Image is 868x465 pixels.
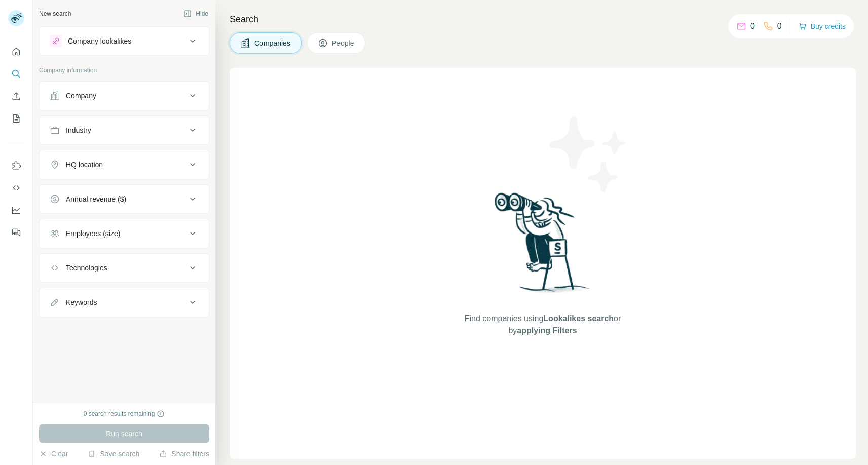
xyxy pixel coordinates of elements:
button: Buy credits [799,19,846,33]
button: Industry [40,118,209,142]
div: Employees (size) [66,228,120,239]
div: New search [39,9,71,18]
img: Surfe Illustration - Stars [543,108,634,200]
button: Hide [176,6,215,21]
button: Enrich CSV [8,87,24,105]
button: Share filters [159,449,209,459]
p: 0 [750,20,755,32]
span: Lookalikes search [543,314,614,323]
button: Clear [39,449,68,459]
button: Use Surfe API [8,179,24,197]
button: Company lookalikes [40,29,209,53]
span: People [332,38,355,48]
div: Industry [66,125,91,135]
button: Search [8,65,24,83]
button: Quick start [8,43,24,61]
p: 0 [777,20,782,32]
button: My lists [8,109,24,128]
button: Keywords [40,290,209,315]
div: Company lookalikes [68,36,131,46]
div: Company [66,91,96,101]
span: Companies [254,38,291,48]
h4: Search [230,12,856,26]
div: HQ location [66,160,103,170]
button: Dashboard [8,201,24,219]
p: Company information [39,66,209,75]
button: Employees (size) [40,221,209,246]
button: Save search [88,449,139,459]
button: Technologies [40,256,209,280]
button: Annual revenue ($) [40,187,209,211]
div: 0 search results remaining [84,409,165,418]
div: Keywords [66,297,97,307]
span: applying Filters [517,326,577,335]
span: Find companies using or by [462,313,624,337]
button: Use Surfe on LinkedIn [8,157,24,175]
button: HQ location [40,152,209,177]
button: Feedback [8,223,24,242]
div: Technologies [66,263,107,273]
img: Surfe Illustration - Woman searching with binoculars [490,190,595,303]
button: Company [40,84,209,108]
div: Annual revenue ($) [66,194,126,204]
